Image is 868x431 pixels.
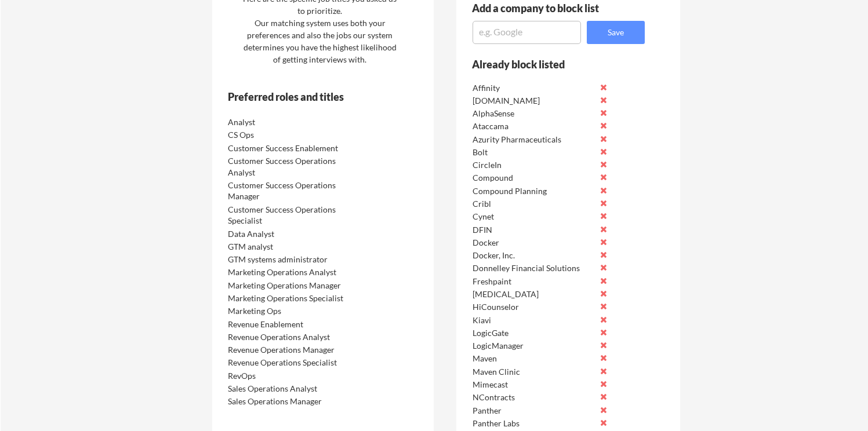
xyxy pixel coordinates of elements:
div: Customer Success Operations Specialist [228,204,350,227]
div: Customer Success Operations Manager [228,180,350,202]
div: GTM systems administrator [228,254,350,265]
button: Save [587,21,645,44]
div: GTM analyst [228,241,350,253]
div: Panther [473,405,595,417]
div: Ataccama [473,120,595,132]
div: Marketing Ops [228,305,350,317]
div: Panther Labs [473,418,595,429]
div: Compound [473,172,595,184]
div: Sales Operations Manager [228,396,350,407]
div: AlphaSense [473,108,595,119]
div: Freshpaint [473,276,595,287]
div: Azurity Pharmaceuticals [473,134,595,145]
div: Marketing Operations Specialist [228,293,350,304]
div: NContracts [473,392,595,403]
div: Revenue Enablement [228,319,350,330]
div: Docker, Inc. [473,250,595,261]
div: RevOps [228,370,350,382]
div: Revenue Operations Manager [228,344,350,356]
div: Maven [473,353,595,364]
div: Affinity [473,82,595,94]
div: [MEDICAL_DATA] [473,288,595,300]
div: Customer Success Enablement [228,143,350,154]
div: Data Analyst [228,228,350,240]
div: Bolt [473,147,595,158]
div: Revenue Operations Specialist [228,357,350,368]
div: Sales Operations Analyst [228,383,350,395]
div: Compound Planning [473,185,595,197]
div: Docker [473,237,595,249]
div: DFIN [473,224,595,236]
div: Preferred roles and titles [228,92,386,102]
div: Revenue Operations Analyst [228,331,350,343]
div: CS Ops [228,129,350,141]
div: [DOMAIN_NAME] [473,95,595,107]
div: Customer Success Operations Analyst [228,155,350,178]
div: Marketing Operations Manager [228,280,350,291]
div: HiCounselor [473,301,595,313]
div: Maven Clinic [473,366,595,378]
div: Analyst [228,116,350,128]
div: Cynet [473,211,595,222]
div: Already block listed [472,59,629,70]
div: Mimecast [473,379,595,390]
div: Marketing Operations Analyst [228,266,350,278]
div: LogicGate [473,327,595,339]
div: CircleIn [473,159,595,171]
div: Add a company to block list [472,3,617,13]
div: LogicManager [473,340,595,352]
div: Kiavi [473,315,595,326]
div: Cribl [473,198,595,210]
div: Donnelley Financial Solutions [473,262,595,274]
